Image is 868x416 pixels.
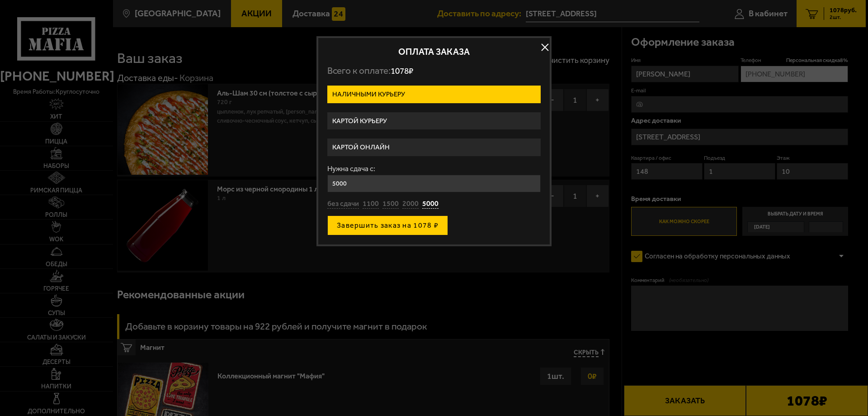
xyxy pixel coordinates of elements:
label: Наличными курьеру [327,86,541,103]
button: 2000 [402,199,419,209]
label: Картой онлайн [327,139,541,156]
h2: Оплата заказа [327,47,541,56]
span: 1078 ₽ [391,66,413,76]
button: 1100 [363,199,379,209]
button: 1500 [382,199,399,209]
button: Завершить заказ на 1078 ₽ [327,215,448,235]
label: Картой курьеру [327,112,541,130]
button: без сдачи [327,199,359,209]
label: Нужна сдача с: [327,165,541,172]
button: 5000 [422,199,439,209]
p: Всего к оплате: [327,65,541,77]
